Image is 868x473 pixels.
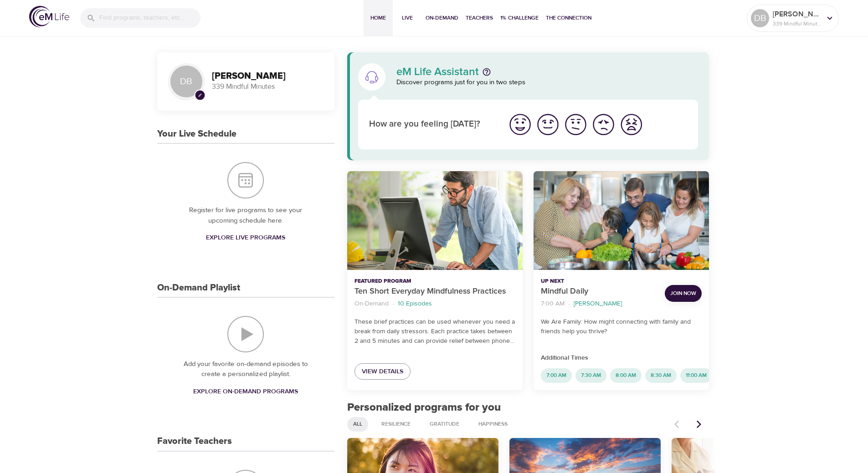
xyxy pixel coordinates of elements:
[541,299,565,309] p: 7:00 AM
[541,277,657,285] p: Up Next
[354,298,515,310] nav: breadcrumb
[541,353,702,363] p: Additional Times
[348,420,368,428] span: All
[610,368,642,383] div: 8:00 AM
[773,20,821,28] p: 339 Mindful Minutes
[426,13,458,23] span: On-Demand
[227,162,264,198] img: Your Live Schedule
[175,359,316,380] p: Add your favorite on-demand episodes to create a personalized playlist.
[424,417,465,432] div: Gratitude
[354,363,411,380] a: View Details
[500,13,539,23] span: 1% Challenge
[396,66,479,77] p: eM Life Assistant
[610,371,642,379] span: 8:00 AM
[424,420,465,428] span: Gratitude
[563,112,588,137] img: ok
[354,285,515,298] p: Ten Short Everyday Mindfulness Practices
[575,371,606,379] span: 7:30 AM
[227,316,264,352] img: On-Demand Playlist
[645,371,677,379] span: 8:30 AM
[541,368,572,383] div: 7:00 AM
[546,13,591,23] span: The Connection
[347,417,368,432] div: All
[473,417,514,432] div: Happiness
[680,368,712,383] div: 11:00 AM
[376,420,416,428] span: Resilience
[354,317,515,346] p: These brief practices can be used whenever you need a break from daily stressors. Each practice t...
[206,232,285,244] span: Explore Live Programs
[347,401,709,414] h2: Personalized programs for you
[99,8,200,28] input: Find programs, teachers, etc...
[396,77,699,88] p: Discover programs just for you in two steps
[534,111,562,138] button: I'm feeling good
[541,298,657,310] nav: breadcrumb
[568,298,570,310] li: ·
[689,414,709,434] button: Next items
[506,111,534,138] button: I'm feeling great
[562,111,590,138] button: I'm feeling ok
[473,420,513,428] span: Happiness
[591,112,616,137] img: bad
[392,298,394,310] li: ·
[575,368,606,383] div: 7:30 AM
[362,366,403,377] span: View Details
[574,299,622,309] p: [PERSON_NAME]
[541,317,702,336] p: We Are Family: How might connecting with family and friends help you thrive?
[773,9,821,20] p: [PERSON_NAME]
[354,277,515,285] p: Featured Program
[590,111,617,138] button: I'm feeling bad
[212,71,324,81] h3: [PERSON_NAME]
[202,229,289,246] a: Explore Live Programs
[29,6,69,27] img: logo
[157,283,240,293] h3: On-Demand Playlist
[645,368,677,383] div: 8:30 AM
[617,111,645,138] button: I'm feeling worst
[375,417,416,432] div: Resilience
[369,118,495,131] p: How are you feeling [DATE]?
[541,285,657,298] p: Mindful Daily
[665,285,702,302] button: Join Now
[175,205,316,226] p: Register for live programs to see your upcoming schedule here.
[396,13,418,23] span: Live
[398,299,432,309] p: 10 Episodes
[365,70,379,84] img: eM Life Assistant
[190,383,302,400] a: Explore On-Demand Programs
[157,436,232,447] h3: Favorite Teachers
[193,386,298,397] span: Explore On-Demand Programs
[535,112,560,137] img: good
[466,13,493,23] span: Teachers
[534,171,709,270] button: Mindful Daily
[508,112,533,137] img: great
[157,129,236,139] h3: Your Live Schedule
[367,13,389,23] span: Home
[212,81,324,92] p: 339 Mindful Minutes
[670,289,696,298] span: Join Now
[168,63,205,100] div: DB
[619,112,644,137] img: worst
[354,299,389,309] p: On-Demand
[680,371,712,379] span: 11:00 AM
[751,9,769,27] div: DB
[347,171,523,270] button: Ten Short Everyday Mindfulness Practices
[541,371,572,379] span: 7:00 AM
